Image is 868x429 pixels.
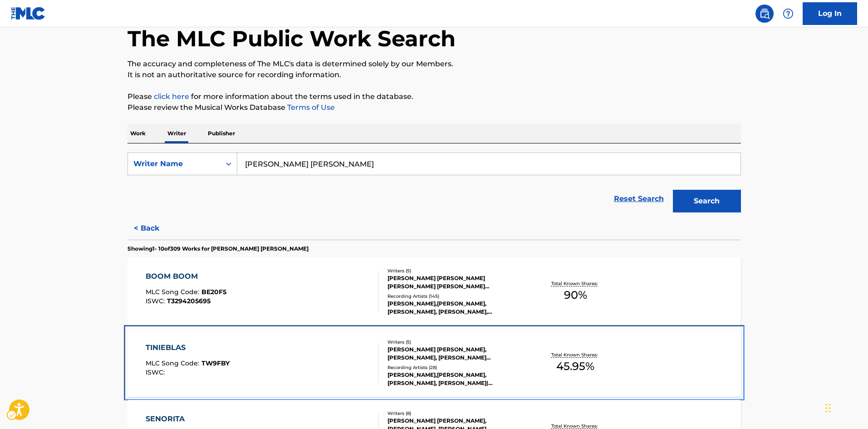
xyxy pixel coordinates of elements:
[387,300,525,316] div: [PERSON_NAME],[PERSON_NAME], [PERSON_NAME], [PERSON_NAME], [PERSON_NAME]|[PERSON_NAME], [PERSON_N...
[803,2,857,25] a: Log In
[201,288,226,296] span: BE20F5
[146,288,201,296] span: MLC Song Code :
[128,153,741,217] form: Search Form
[823,385,868,429] div: Chat Widget
[551,280,600,287] p: Total Known Shares:
[783,8,794,19] img: help
[823,385,868,429] iframe: Hubspot Iframe
[387,274,525,291] div: [PERSON_NAME] [PERSON_NAME] [PERSON_NAME] [PERSON_NAME] [PERSON_NAME], [PERSON_NAME] [PERSON_NAME...
[165,124,189,143] p: Writer
[564,287,587,303] span: 90 %
[201,359,230,367] span: TW9FBY
[387,293,525,300] div: Recording Artists ( 145 )
[285,103,335,112] a: Terms of Use
[146,414,225,424] div: SENORITA
[609,189,668,209] a: Reset Search
[128,25,456,52] h1: The MLC Public Work Search
[205,124,238,143] p: Publisher
[556,358,594,375] span: 45.95 %
[551,351,600,358] p: Total Known Shares:
[154,92,189,101] a: click here
[146,297,167,305] span: ISWC :
[387,339,525,345] div: Writers ( 5 )
[146,271,226,282] div: BOOM BOOM
[167,297,211,305] span: T3294205695
[128,91,741,102] p: Please for more information about the terms used in the database.
[128,245,309,253] p: Showing 1 - 10 of 309 Works for [PERSON_NAME] [PERSON_NAME]
[146,342,230,353] div: TINIEBLAS
[128,124,148,143] p: Work
[387,364,525,371] div: Recording Artists ( 28 )
[128,217,182,240] button: < Back
[146,359,201,367] span: MLC Song Code :
[825,394,831,422] div: Drag
[133,158,215,169] div: Writer Name
[128,69,741,80] p: It is not an authoritative source for recording information.
[237,153,740,175] input: Search...
[146,368,167,376] span: ISWC :
[387,345,525,362] div: [PERSON_NAME] [PERSON_NAME], [PERSON_NAME], [PERSON_NAME] [PERSON_NAME], [PERSON_NAME] [PERSON_NAME]
[387,371,525,387] div: [PERSON_NAME],[PERSON_NAME],[PERSON_NAME], [PERSON_NAME]|[PERSON_NAME]|[PERSON_NAME], [PERSON_NAM...
[387,410,525,417] div: Writers ( 8 )
[128,329,741,397] a: TINIEBLASMLC Song Code:TW9FBYISWC:Writers (5)[PERSON_NAME] [PERSON_NAME], [PERSON_NAME], [PERSON_...
[11,7,46,20] img: MLC Logo
[128,102,741,113] p: Please review the Musical Works Database
[128,59,741,69] p: The accuracy and completeness of The MLC's data is determined solely by our Members.
[387,267,525,274] div: Writers ( 5 )
[759,8,770,19] img: search
[673,190,741,212] button: Search
[128,257,741,325] a: BOOM BOOMMLC Song Code:BE20F5ISWC:T3294205695Writers (5)[PERSON_NAME] [PERSON_NAME] [PERSON_NAME]...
